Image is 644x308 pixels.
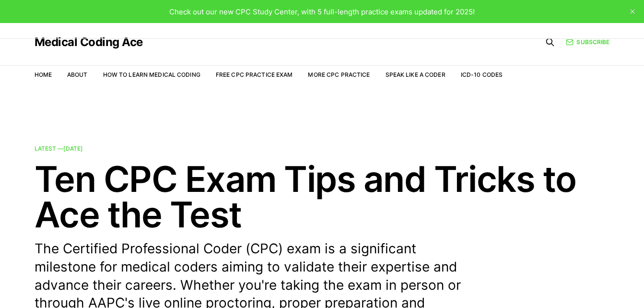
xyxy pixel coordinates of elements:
iframe: portal-trigger [488,261,644,308]
a: Home [35,71,52,78]
h2: Ten CPC Exam Tips and Tricks to Ace the Test [35,161,610,232]
span: Latest — [35,145,83,152]
a: Speak Like a Coder [386,71,445,78]
a: About [67,71,88,78]
button: close [625,4,640,19]
a: Subscribe [566,37,609,47]
time: [DATE] [63,145,83,152]
a: More CPC Practice [308,71,370,78]
a: ICD-10 Codes [461,71,503,78]
a: How to Learn Medical Coding [103,71,200,78]
a: Medical Coding Ace [35,36,143,48]
span: Check out our new CPC Study Center, with 5 full-length practice exams updated for 2025! [169,7,475,16]
a: Free CPC Practice Exam [216,71,293,78]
